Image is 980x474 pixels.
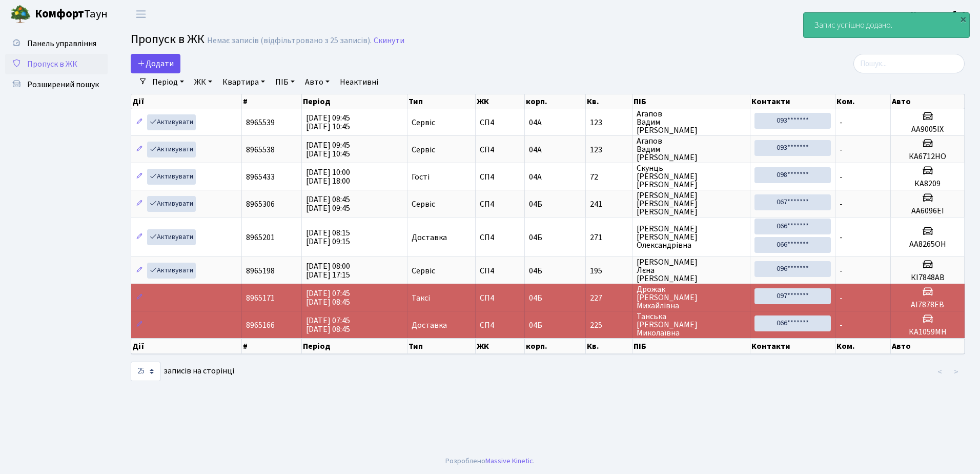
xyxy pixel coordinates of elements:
span: 04Б [529,292,542,304]
span: Танська [PERSON_NAME] Миколаївна [637,312,746,337]
span: Сервіс [412,200,435,208]
span: [PERSON_NAME] [PERSON_NAME] Олександрівна [637,225,746,249]
span: 123 [590,118,628,127]
b: Консьєрж б. 4. [911,9,968,20]
div: Немає записів (відфільтровано з 25 записів). [207,36,372,46]
span: 04Б [529,320,542,331]
span: Додати [137,58,174,69]
a: Консьєрж б. 4. [911,8,968,21]
a: Період [148,73,188,91]
span: Сервіс [412,146,435,154]
span: 8965198 [246,265,275,276]
th: Авто [891,339,965,354]
span: - [840,171,843,183]
a: Скинути [374,36,404,46]
th: Тип [407,339,476,354]
th: корп. [525,339,586,354]
th: Ком. [835,94,891,109]
th: Період [302,94,407,109]
h5: КА8209 [895,179,960,189]
th: Контакти [750,94,835,109]
span: 72 [590,173,628,181]
th: Тип [407,94,476,109]
span: 123 [590,146,628,154]
th: ПІБ [632,339,750,354]
th: # [242,339,302,354]
span: 04А [529,171,542,183]
span: СП4 [480,294,520,302]
span: Агапов Вадим [PERSON_NAME] [637,137,746,162]
span: 8965166 [246,320,275,331]
a: Активувати [147,114,196,130]
span: [DATE] 07:45 [DATE] 08:45 [306,288,350,308]
a: ЖК [190,73,216,91]
th: ЖК [476,339,525,354]
div: Запис успішно додано. [804,13,969,37]
span: Пропуск в ЖК [131,30,205,48]
span: [DATE] 08:00 [DATE] 17:15 [306,261,350,281]
h5: КІ7848АВ [895,273,960,283]
span: - [840,199,843,210]
a: Активувати [147,229,196,245]
span: - [840,144,843,155]
a: ПІБ [271,73,299,91]
h5: АІ7878ЕВ [895,300,960,310]
span: [DATE] 09:45 [DATE] 10:45 [306,140,350,160]
th: Авто [891,94,965,109]
span: [DATE] 07:45 [DATE] 08:45 [306,315,350,335]
th: Період [302,339,407,354]
span: 8965539 [246,117,275,128]
a: Активувати [147,169,196,185]
span: Дрожак [PERSON_NAME] Михайлівна [637,285,746,310]
th: корп. [525,94,586,109]
h5: КА6712НО [895,152,960,162]
span: СП4 [480,321,520,329]
label: записів на сторінці [131,362,234,381]
span: [PERSON_NAME] [PERSON_NAME] [PERSON_NAME] [637,191,746,216]
h5: КА1059МН [895,327,960,337]
span: Скунць [PERSON_NAME] [PERSON_NAME] [637,164,746,189]
th: Контакти [750,339,835,354]
span: Сервіс [412,267,435,275]
span: 8965433 [246,171,275,183]
span: Пропуск в ЖК [27,58,77,70]
a: Додати [131,54,180,73]
span: СП4 [480,173,520,181]
span: Таксі [412,294,430,302]
span: 04Б [529,265,542,276]
th: Кв. [586,339,632,354]
th: Ком. [835,339,891,354]
span: 04А [529,117,542,128]
a: Активувати [147,263,196,279]
img: logo.png [10,4,31,25]
div: Розроблено . [445,456,535,467]
span: - [840,117,843,128]
h5: АА6096ЕІ [895,206,960,216]
div: × [958,14,968,24]
th: # [242,94,302,109]
a: Панель управління [5,33,108,54]
th: Дії [131,339,242,354]
span: 8965201 [246,232,275,243]
select: записів на сторінці [131,362,160,381]
a: Massive Kinetic [485,456,533,466]
span: 8965538 [246,144,275,155]
span: [DATE] 09:45 [DATE] 10:45 [306,112,350,132]
a: Активувати [147,196,196,212]
span: Гості [412,173,430,181]
span: СП4 [480,200,520,208]
th: Кв. [586,94,632,109]
th: ПІБ [632,94,750,109]
span: Розширений пошук [27,79,99,90]
span: 271 [590,233,628,242]
span: [PERSON_NAME] Лєна [PERSON_NAME] [637,258,746,283]
span: 225 [590,321,628,329]
a: Квартира [218,73,269,91]
input: Пошук... [853,54,965,73]
span: [DATE] 10:00 [DATE] 18:00 [306,167,350,187]
span: - [840,232,843,243]
th: Дії [131,94,242,109]
span: 241 [590,200,628,208]
span: СП4 [480,146,520,154]
span: СП4 [480,233,520,242]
